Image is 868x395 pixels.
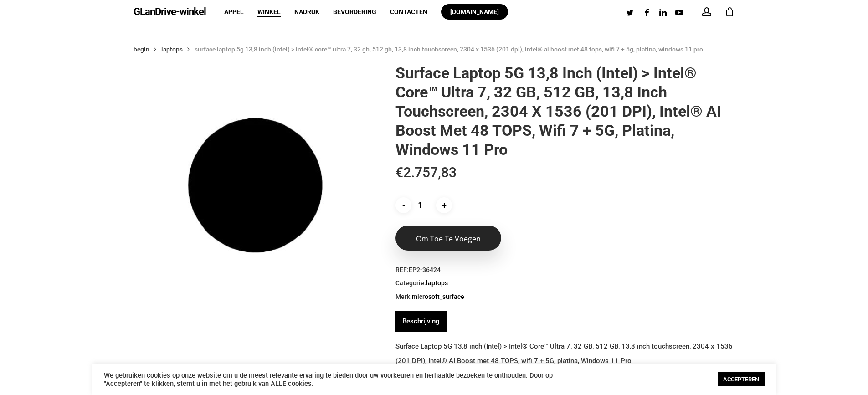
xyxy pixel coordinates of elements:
[134,63,377,307] img: Tijdelijke aanduiding
[104,371,553,388] font: We gebruiken cookies op onze website om u de meest relevante ervaring te bieden door uw voorkeure...
[224,8,244,15] font: Appel
[403,164,457,180] font: 2.757,83
[395,342,733,365] font: Surface Laptop 5G 13,8 inch (Intel) > Intel® Core™ Ultra 7, 32 GB, 512 GB, 13,8 inch touchscreen,...
[257,9,281,15] a: Winkel
[134,46,149,53] font: Begin
[333,8,376,15] font: Bevordering
[161,45,183,53] a: Laptops
[395,64,721,159] font: Surface Laptop 5G 13,8 inch (Intel) > Intel® Core™ Ultra 7, 32 GB, 512 GB, 13,8 inch touchscreen,...
[725,7,735,17] a: Winkelwagen
[395,164,403,180] font: €
[195,46,703,53] font: Surface Laptop 5G 13,8 inch (Intel) > Intel® Core™ Ultra 7, 32 GB, 512 GB, 13,8 inch touchscreen,...
[395,226,501,251] button: Om toe te voegen
[436,197,452,213] input: +
[390,8,427,15] font: Contacten
[134,45,149,53] a: Begin
[723,376,759,383] font: ACCEPTEREN
[402,311,440,332] a: Beschrijving
[390,9,427,15] a: Contacten
[395,279,426,287] font: Categorie:
[224,9,244,15] a: Appel
[161,46,183,53] font: Laptops
[134,6,206,17] font: GLanDrive-winkel
[450,8,499,15] font: [DOMAIN_NAME]
[294,8,319,15] font: Nadruk
[395,197,411,213] input: -
[395,266,409,273] font: REF:
[416,234,481,244] font: Om toe te voegen
[413,197,434,213] input: Producthoeveelheid
[294,9,319,15] a: Nadruk
[426,279,448,287] a: Laptops
[333,9,376,15] a: Bevordering
[718,372,765,386] a: ACCEPTEREN
[395,293,412,300] font: Merk:
[441,9,508,15] a: [DOMAIN_NAME]
[412,292,464,301] a: Microsoft_Surface
[134,7,206,17] a: GLanDrive-winkel
[426,279,448,287] font: Laptops
[402,317,440,325] font: Beschrijving
[409,266,441,273] font: EP2-36424
[257,8,281,15] font: Winkel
